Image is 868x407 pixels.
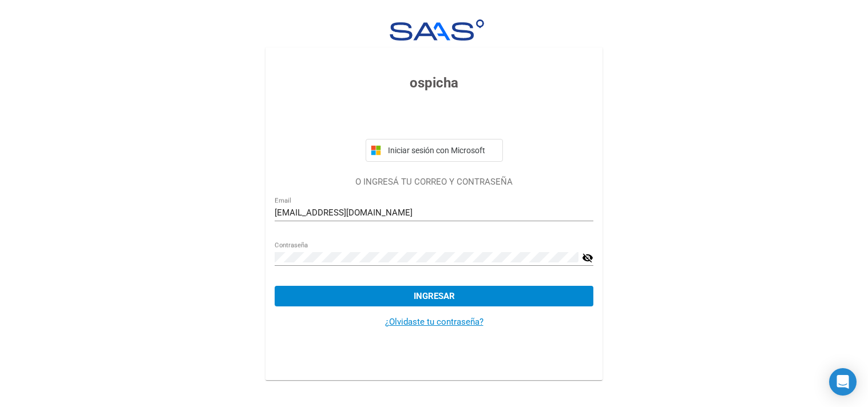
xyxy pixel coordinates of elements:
[386,146,498,155] span: Iniciar sesión con Microsoft
[829,368,857,396] div: Open Intercom Messenger
[366,139,503,162] button: Iniciar sesión con Microsoft
[275,73,593,93] h3: ospicha
[360,106,509,131] iframe: Botón de Acceder con Google
[275,175,593,189] p: O INGRESÁ TU CORREO Y CONTRASEÑA
[414,291,455,301] span: Ingresar
[275,286,593,306] button: Ingresar
[385,317,483,327] a: ¿Olvidaste tu contraseña?
[582,251,593,265] mat-icon: visibility_off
